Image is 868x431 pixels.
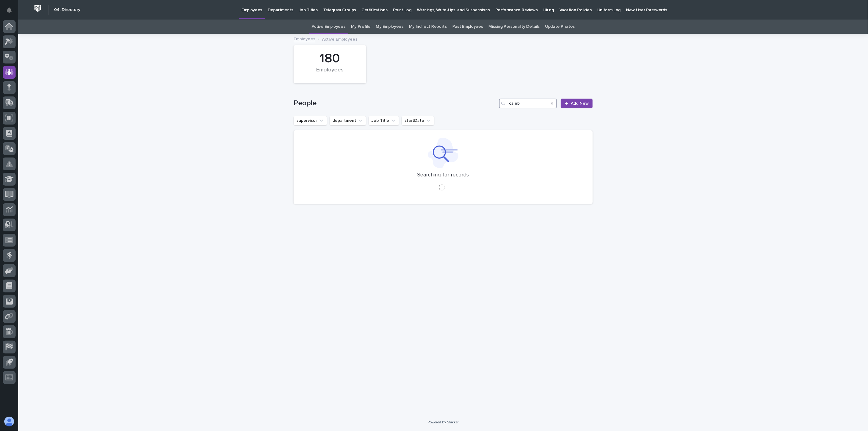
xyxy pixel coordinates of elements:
a: Employees [294,35,315,42]
a: My Employees [376,20,403,34]
a: Missing Personality Details [489,20,540,34]
span: Add New [571,101,589,106]
button: department [330,116,366,125]
div: Employees [304,67,356,80]
img: Workspace Logo [32,3,43,14]
a: My Indirect Reports [409,20,447,34]
a: Powered By Stacker [428,420,458,424]
button: supervisor [294,116,327,125]
p: Searching for records [418,172,469,179]
button: Job Title [369,116,399,125]
a: Add New [561,99,593,108]
button: users-avatar [3,415,16,428]
h2: 04. Directory [54,7,80,13]
div: 180 [304,51,356,66]
button: Notifications [3,4,16,16]
p: Active Employees [322,35,357,42]
div: Notifications [8,7,16,17]
a: Active Employees [312,20,345,34]
input: Search [499,99,557,108]
button: startDate [402,116,434,125]
h1: People [294,99,497,108]
a: Past Employees [452,20,483,34]
a: My Profile [351,20,371,34]
a: Update Photos [545,20,575,34]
